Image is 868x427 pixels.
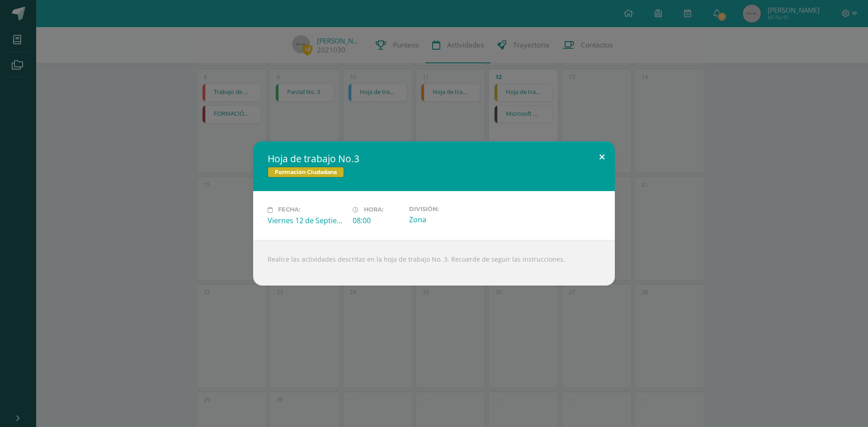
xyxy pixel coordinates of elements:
[409,206,487,212] label: División:
[409,215,487,225] div: Zona
[268,152,600,165] h2: Hoja de trabajo No.3
[278,206,300,213] span: Fecha:
[253,240,615,286] div: Realice las actividades descritas en la hoja de trabajo No. 3. Recuerde de seguir las instrucciones.
[268,167,344,178] span: Formación Ciudadana
[353,216,402,225] div: 08:00
[589,141,615,172] button: Close (Esc)
[364,206,383,213] span: Hora:
[268,216,345,225] div: Viernes 12 de Septiembre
